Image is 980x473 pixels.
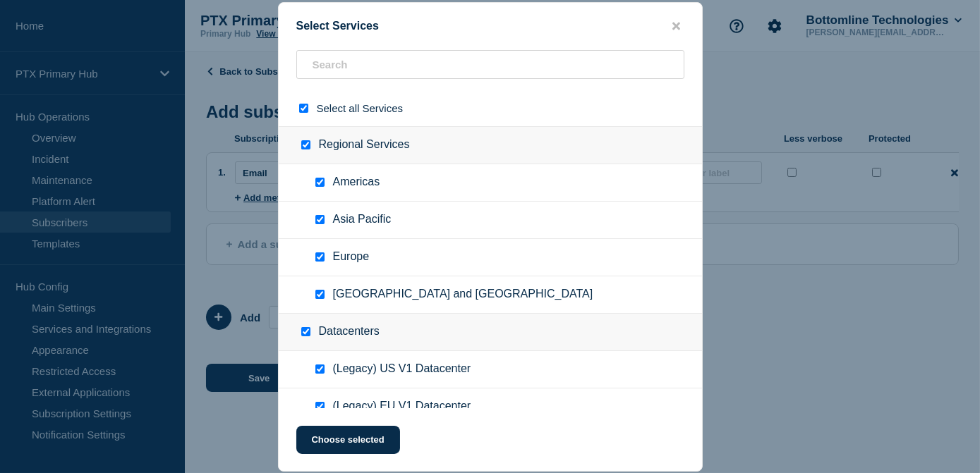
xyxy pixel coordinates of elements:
[333,362,471,376] span: (Legacy) US V1 Datacenter
[299,104,308,113] input: select all checkbox
[279,314,702,351] div: Datacenters
[333,400,471,414] span: (Legacy) EU V1 Datacenter
[296,50,684,79] input: Search
[333,288,593,302] span: [GEOGRAPHIC_DATA] and [GEOGRAPHIC_DATA]
[315,252,325,262] input: Europe checkbox
[668,20,684,33] button: close button
[315,215,325,224] input: Asia Pacific checkbox
[301,327,310,336] input: Datacenters checkbox
[315,178,325,187] input: Americas checkbox
[315,290,325,299] input: Middle East and Africa checkbox
[315,364,325,374] input: (Legacy) US V1 Datacenter checkbox
[279,20,702,33] div: Select Services
[296,426,400,454] button: Choose selected
[317,102,404,114] span: Select all Services
[333,250,370,264] span: Europe
[279,126,702,164] div: Regional Services
[301,140,310,149] input: Regional Services checkbox
[333,176,380,190] span: Americas
[333,213,392,227] span: Asia Pacific
[315,402,325,411] input: (Legacy) EU V1 Datacenter checkbox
